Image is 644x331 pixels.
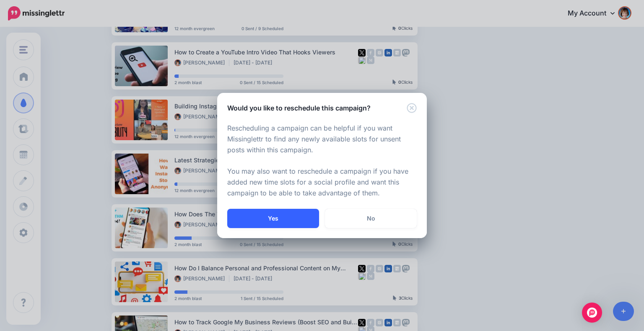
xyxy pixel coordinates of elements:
p: Rescheduling a campaign can be helpful if you want Missinglettr to find any newly available slots... [227,123,417,199]
div: Open Intercom Messenger [582,303,602,323]
h5: Would you like to reschedule this campaign? [227,103,371,113]
button: Close [407,103,417,113]
button: Yes [227,209,319,228]
a: No [325,209,417,228]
